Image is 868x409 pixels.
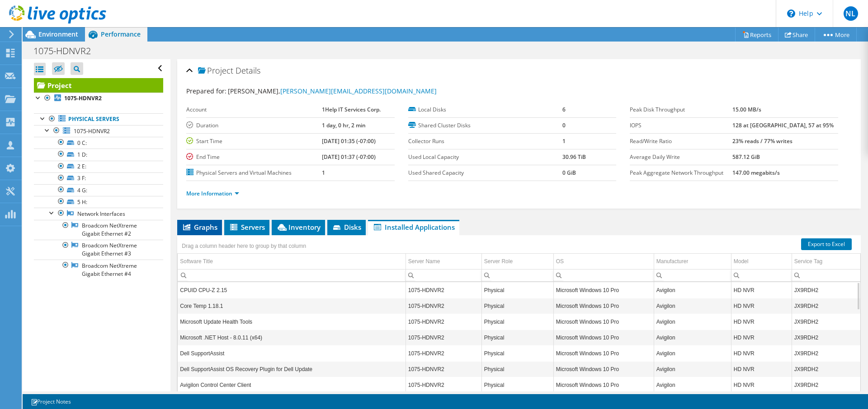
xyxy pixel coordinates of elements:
[553,282,654,298] td: Column OS, Value Microsoft Windows 10 Pro
[630,105,732,114] label: Peak Disk Throughput
[236,65,260,76] span: Details
[186,153,322,162] label: End Time
[654,314,731,330] td: Column Manufacturer, Value Avigilon
[654,345,731,361] td: Column Manufacturer, Value Avigilon
[34,208,163,219] a: Network Interfaces
[373,223,455,232] span: Installed Applications
[815,28,857,42] a: More
[408,105,562,114] label: Local Disks
[406,361,481,377] td: Column Server Name, Value 1075-HDNVR2
[731,282,792,298] td: Column Model, Value HD NVR
[408,168,562,177] label: Used Shared Capacity
[34,113,163,125] a: Physical Servers
[280,87,437,95] a: [PERSON_NAME][EMAIL_ADDRESS][DOMAIN_NAME]
[732,121,834,129] b: 128 at [GEOGRAPHIC_DATA], 57 at 95%
[34,78,163,93] a: Project
[792,254,863,270] td: Service Tag Column
[553,361,654,377] td: Column OS, Value Microsoft Windows 10 Pro
[553,269,654,281] td: Column OS, Filter cell
[74,127,110,135] span: 1075-HDNVR2
[406,345,481,361] td: Column Server Name, Value 1075-HDNVR2
[24,396,77,407] a: Project Notes
[553,345,654,361] td: Column OS, Value Microsoft Windows 10 Pro
[34,220,163,240] a: Broadcom NetXtreme Gigabit Ethernet #2
[553,330,654,345] td: Column OS, Value Microsoft Windows 10 Pro
[178,254,406,270] td: Software Title Column
[178,298,406,314] td: Column Software Title, Value Core Temp 1.18.1
[732,137,793,145] b: 23% reads / 77% writes
[178,282,406,298] td: Column Software Title, Value CPUID CPU-Z 2.15
[406,314,481,330] td: Column Server Name, Value 1075-HDNVR2
[182,223,217,232] span: Graphs
[186,105,322,114] label: Account
[654,269,731,281] td: Column Manufacturer, Filter cell
[481,298,553,314] td: Column Server Role, Value Physical
[792,314,863,330] td: Column Service Tag, Value JX9RDH2
[34,125,163,137] a: 1075-HDNVR2
[178,269,406,281] td: Column Software Title, Filter cell
[178,345,406,361] td: Column Software Title, Value Dell SupportAssist
[322,106,381,113] b: 1Help IT Services Corp.
[630,137,732,146] label: Read/Write Ratio
[481,282,553,298] td: Column Server Role, Value Physical
[732,106,761,113] b: 15.00 MB/s
[186,137,322,146] label: Start Time
[481,254,553,270] td: Server Role Column
[731,330,792,345] td: Column Model, Value HD NVR
[792,361,863,377] td: Column Service Tag, Value JX9RDH2
[844,6,858,21] span: NL
[178,377,406,393] td: Column Software Title, Value Avigilon Control Center Client
[481,314,553,330] td: Column Server Role, Value Physical
[731,254,792,270] td: Model Column
[178,361,406,377] td: Column Software Title, Value Dell SupportAssist OS Recovery Plugin for Dell Update
[553,254,654,270] td: OS Column
[792,377,863,393] td: Column Service Tag, Value JX9RDH2
[29,46,105,56] h1: 1075-HDNVR2
[229,223,265,232] span: Servers
[654,254,731,270] td: Manufacturer Column
[34,184,163,196] a: 4 G:
[322,153,376,161] b: [DATE] 01:37 (-07:00)
[654,330,731,345] td: Column Manufacturer, Value Avigilon
[406,254,481,270] td: Server Name Column
[406,269,481,281] td: Column Server Name, Filter cell
[562,106,566,113] b: 6
[408,121,562,130] label: Shared Cluster Disks
[731,377,792,393] td: Column Model, Value HD NVR
[553,377,654,393] td: Column OS, Value Microsoft Windows 10 Pro
[186,190,239,197] a: More Information
[630,168,732,177] label: Peak Aggregate Network Throughput
[735,28,778,42] a: Reports
[198,66,233,75] span: Project
[484,256,513,267] div: Server Role
[654,377,731,393] td: Column Manufacturer, Value Avigilon
[656,256,689,267] div: Manufacturer
[228,87,437,95] span: [PERSON_NAME],
[481,330,553,345] td: Column Server Role, Value Physical
[178,330,406,345] td: Column Software Title, Value Microsoft .NET Host - 8.0.11 (x64)
[406,298,481,314] td: Column Server Name, Value 1075-HDNVR2
[406,282,481,298] td: Column Server Name, Value 1075-HDNVR2
[178,314,406,330] td: Column Software Title, Value Microsoft Update Health Tools
[562,121,566,129] b: 0
[778,28,815,42] a: Share
[406,377,481,393] td: Column Server Name, Value 1075-HDNVR2
[734,256,749,267] div: Model
[180,256,213,267] div: Software Title
[332,223,361,232] span: Disks
[322,137,376,145] b: [DATE] 01:35 (-07:00)
[801,238,852,250] a: Export to Excel
[34,196,163,208] a: 5 H:
[792,345,863,361] td: Column Service Tag, Value JX9RDH2
[186,87,226,95] label: Prepared for:
[654,361,731,377] td: Column Manufacturer, Value Avigilon
[481,361,553,377] td: Column Server Role, Value Physical
[322,121,366,129] b: 1 day, 0 hr, 2 min
[408,256,440,267] div: Server Name
[34,161,163,172] a: 2 E:
[731,298,792,314] td: Column Model, Value HD NVR
[732,153,760,161] b: 587.12 GiB
[186,121,322,130] label: Duration
[792,269,863,281] td: Column Service Tag, Filter cell
[792,298,863,314] td: Column Service Tag, Value JX9RDH2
